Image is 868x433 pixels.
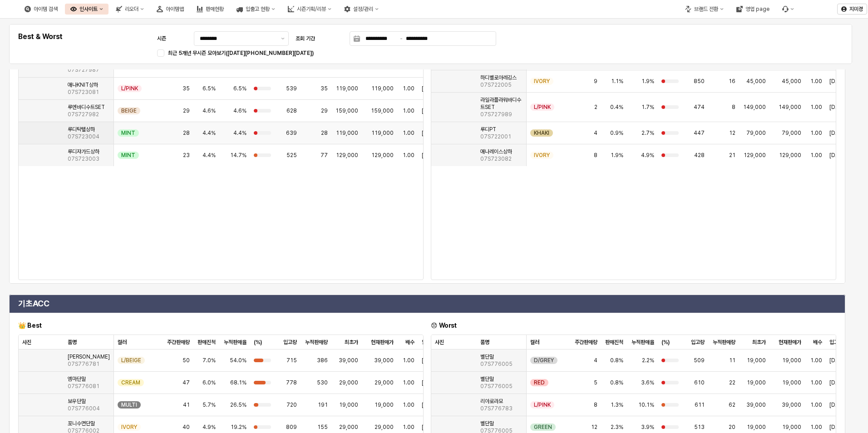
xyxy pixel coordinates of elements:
span: MINT [121,152,135,159]
span: 3.6% [641,379,654,386]
span: BEIGE [121,107,137,114]
span: 1.00 [403,107,414,114]
span: [DATE] [829,401,847,408]
span: L/PINK [534,401,551,408]
span: 0.4% [610,103,623,111]
h4: 기초ACC [18,299,836,308]
span: 19,000 [747,379,766,386]
span: 07S776004 [68,405,100,412]
span: 07S723082 [480,155,512,162]
span: 주간판매량 [575,339,597,346]
span: 40 [182,423,190,431]
span: 07S722001 [480,133,511,140]
span: 129,000 [371,152,394,159]
span: 입고량 [283,339,297,346]
span: 611 [695,401,705,408]
div: 영업 page [745,6,769,12]
span: 715 [286,357,297,364]
span: 1.00 [810,78,822,85]
span: 컬러 [530,339,539,346]
span: (%) [661,339,670,346]
span: 컬러 [118,339,127,346]
span: 07S727987 [68,66,99,74]
span: 19,000 [782,357,801,364]
span: 누적판매량 [305,339,328,346]
span: 41 [183,401,190,408]
span: 1.00 [403,379,414,386]
span: 07S722005 [480,81,512,89]
span: 1.9% [641,78,654,85]
span: 07S776781 [68,360,99,368]
span: 07S776005 [480,360,513,368]
span: 474 [694,103,705,111]
span: 1.00 [403,129,414,137]
span: 포니수면단말 [68,420,95,427]
span: [DATE] [422,152,439,159]
span: 29,000 [375,379,394,386]
span: 0.8% [610,379,623,386]
span: 조회 기간 [296,35,315,42]
span: 7.0% [202,357,216,364]
span: 하디벨로아레깅스 [480,74,517,81]
span: 19,000 [747,423,766,431]
span: 39,000 [339,357,358,364]
span: [DATE] [829,103,847,111]
span: 4.4% [233,129,247,137]
span: 3.9% [641,423,654,431]
div: 리오더 [110,4,149,15]
div: 판매현황 [206,6,224,12]
div: 아이템 검색 [34,6,58,12]
span: 07S776005 [480,383,513,390]
div: Menu item 6 [777,4,799,15]
button: 아이템맵 [151,4,189,15]
button: 지미경 [837,4,867,15]
span: 누적판매율 [224,339,247,346]
span: IVORY [534,152,550,159]
span: 07S776081 [68,383,99,390]
span: 판매진척 [197,339,216,346]
span: 1.00 [403,423,414,431]
span: 1.00 [810,401,822,408]
span: 386 [317,357,328,364]
span: 14.7% [230,152,247,159]
span: 23 [183,152,190,159]
span: 19,000 [747,357,766,364]
span: 809 [286,423,297,431]
span: (%) [254,339,262,346]
span: L/PINK [121,85,138,92]
span: 19,000 [339,401,358,408]
div: 브랜드 전환 [680,4,729,15]
span: 35 [182,85,190,92]
button: 영업 page [731,4,775,15]
h6: 👑 Best [18,321,424,330]
span: 8 [594,401,597,408]
span: 1.00 [403,401,414,408]
span: D/GREY [534,357,554,364]
span: 07S776783 [480,405,513,412]
span: 149,000 [743,103,766,111]
span: 19,000 [782,379,801,386]
span: 배수 [813,339,822,346]
span: 루엔바디수트SET [68,103,105,111]
span: IVORY [534,78,550,85]
span: 1.00 [810,357,822,364]
span: 47 [182,379,190,386]
span: 1.00 [810,379,822,386]
span: [DATE] [829,423,847,431]
span: 루디쟈가드상하 [68,148,99,155]
span: 2.7% [641,129,654,137]
span: 12 [591,423,597,431]
span: [DATE] [829,152,847,159]
span: 최근 5개년 무시즌 모아보기([DATE][PHONE_NUMBER][DATE]) [168,50,314,56]
span: 0.9% [610,129,623,137]
span: 509 [694,357,705,364]
span: [DATE] [829,129,847,137]
h5: Best & Worst [18,32,150,41]
button: 아이템 검색 [19,4,63,15]
span: 62 [729,401,735,408]
span: [DATE] [422,423,439,431]
span: 4.4% [202,129,216,137]
span: 79,000 [782,129,801,137]
button: 입출고 현황 [231,4,281,15]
